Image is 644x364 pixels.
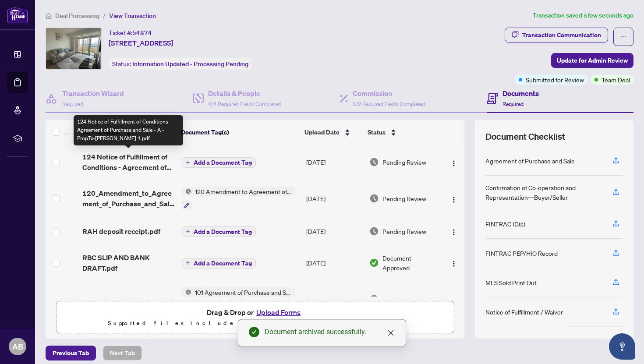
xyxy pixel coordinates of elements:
[103,11,106,21] li: /
[557,53,628,67] span: Update for Admin Review
[7,7,28,23] img: logo
[364,120,440,145] th: Status
[208,101,281,107] span: 4/4 Required Fields Completed
[485,278,537,287] div: MLS Sold Print Out
[526,75,584,85] span: Submitted for Review
[62,101,83,107] span: Required
[609,333,635,360] button: Open asap
[74,115,183,145] div: 124 Notice of Fulfillment of Conditions - Agreement of Purchase and Sale - A - PropTx-[PERSON_NAM...
[82,226,160,237] span: RAH deposit receipt.pdf
[254,307,303,318] button: Upload Forms
[304,127,340,137] span: Upload Date
[551,53,633,68] button: Update for Admin Review
[132,29,152,37] span: 54874
[369,258,379,268] img: Document Status
[177,120,301,145] th: Document Tag(s)
[182,157,256,168] button: Add a Document Tag
[207,307,303,318] span: Drag & Drop or
[182,226,256,237] button: Add a Document Tag
[57,301,453,334] span: Drag & Drop orUpload FormsSupported files include .PDF, .JPG, .JPEG, .PNG under25MB
[450,160,457,167] img: Logo
[46,13,52,19] span: home
[382,226,426,236] span: Pending Review
[186,160,190,165] span: plus
[182,187,295,210] button: Status Icon120 Amendment to Agreement of Purchase and Sale
[485,307,563,317] div: Notice of Fulfillment / Waiver
[369,194,379,203] img: Document Status
[109,58,252,70] div: Status:
[82,188,175,209] span: 120_Amendment_to_Agreement_of_Purchase_and_Sale_-_A_-_PropTx-OREA__1_.pdf
[522,28,601,42] div: Transaction Communication
[53,346,89,360] span: Previous Tab
[303,145,366,180] td: [DATE]
[303,245,366,280] td: [DATE]
[82,294,160,304] span: [STREET_ADDRESS]pdf
[369,226,379,236] img: Document Status
[353,101,425,107] span: 2/2 Required Fields Completed
[182,257,256,269] button: Add a Document Tag
[447,292,461,306] button: Logo
[502,88,539,99] h4: Documents
[12,340,23,353] span: AB
[194,260,252,266] span: Add a Document Tag
[382,294,426,304] span: Pending Review
[485,156,575,166] div: Agreement of Purchase and Sale
[182,287,295,311] button: Status Icon101 Agreement of Purchase and Sale - Condominium Resale
[485,131,565,143] span: Document Checklist
[447,155,461,169] button: Logo
[382,194,426,203] span: Pending Review
[386,328,396,338] a: Close
[186,229,190,233] span: plus
[387,329,394,336] span: close
[194,159,252,166] span: Add a Document Tag
[303,180,366,217] td: [DATE]
[533,11,633,21] article: Transaction saved a few seconds ago
[182,157,256,168] button: Add a Document Tag
[182,187,191,196] img: Status Icon
[369,294,379,304] img: Document Status
[46,346,96,360] button: Previous Tab
[109,38,173,48] span: [STREET_ADDRESS]
[369,157,379,167] img: Document Status
[132,60,248,68] span: Information Updated - Processing Pending
[194,229,252,235] span: Add a Document Tag
[62,88,124,99] h4: Transaction Wizard
[602,75,630,85] span: Team Deal
[82,252,175,273] span: RBC SLIP AND BANK DRAFT.pdf
[62,318,448,329] p: Supported files include .PDF, .JPG, .JPEG, .PNG under 25 MB
[450,260,457,267] img: Logo
[447,191,461,205] button: Logo
[485,219,525,229] div: FINTRAC ID(s)
[382,157,426,167] span: Pending Review
[186,261,190,265] span: plus
[382,253,439,272] span: Document Approved
[182,226,256,237] button: Add a Document Tag
[191,287,295,297] span: 101 Agreement of Purchase and Sale - Condominium Resale
[620,34,626,40] span: ellipsis
[182,287,191,297] img: Status Icon
[485,248,558,258] div: FINTRAC PEP/HIO Record
[447,256,461,270] button: Logo
[249,327,259,337] span: check-circle
[303,280,366,318] td: [DATE]
[182,258,256,269] button: Add a Document Tag
[353,88,425,99] h4: Commission
[502,101,524,107] span: Required
[55,12,99,20] span: Deal Processing
[208,88,281,99] h4: Details & People
[191,187,295,196] span: 120 Amendment to Agreement of Purchase and Sale
[303,217,366,245] td: [DATE]
[505,28,608,42] button: Transaction Communication
[109,28,152,38] div: Ticket #:
[109,12,156,20] span: View Transaction
[301,120,364,145] th: Upload Date
[450,196,457,203] img: Logo
[485,183,602,202] div: Confirmation of Co-operation and Representation—Buyer/Seller
[103,346,142,360] button: Next Tab
[450,229,457,236] img: Logo
[46,28,101,69] img: IMG-W12331690_1.jpg
[447,224,461,238] button: Logo
[82,152,175,173] span: 124 Notice of Fulfillment of Conditions - Agreement of Purchase and Sale - A - PropTx-[PERSON_NAM...
[265,327,395,337] div: Document archived successfully.
[368,127,386,137] span: Status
